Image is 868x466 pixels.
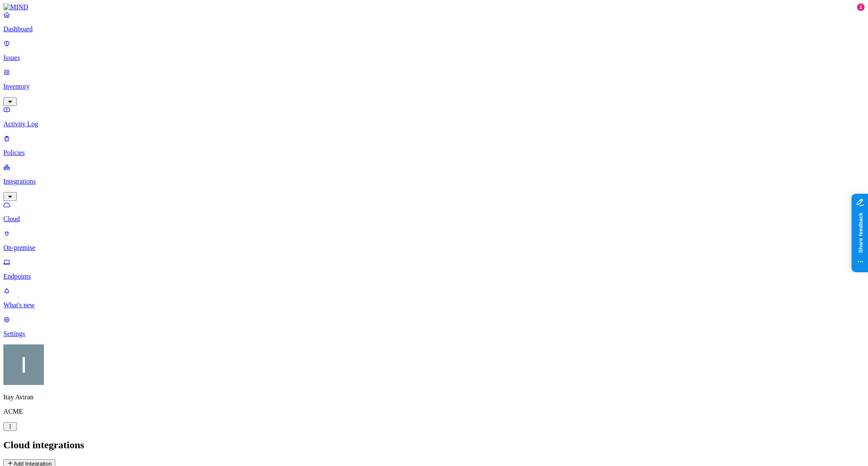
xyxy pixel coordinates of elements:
[3,344,44,385] img: Itay Aviran
[3,330,865,338] p: Settings
[857,3,865,11] div: 2
[3,393,865,401] p: Itay Aviran
[3,106,865,128] a: Activity Log
[3,25,865,33] p: Dashboard
[3,287,865,309] a: What's new
[3,149,865,157] p: Policies
[3,83,865,90] p: Inventory
[3,230,865,252] a: On-premise
[3,135,865,157] a: Policies
[3,163,865,200] a: Integrations
[3,68,865,105] a: Inventory
[3,120,865,128] p: Activity Log
[3,244,865,252] p: On-premise
[3,301,865,309] p: What's new
[3,40,865,62] a: Issues
[3,178,865,185] p: Integrations
[3,258,865,280] a: Endpoints
[3,316,865,338] a: Settings
[3,439,865,451] h2: Cloud integrations
[3,201,865,223] a: Cloud
[3,3,865,11] a: MIND
[3,3,28,11] img: MIND
[3,273,865,280] p: Endpoints
[3,54,865,62] p: Issues
[3,215,865,223] p: Cloud
[3,11,865,33] a: Dashboard
[3,408,865,415] p: ACME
